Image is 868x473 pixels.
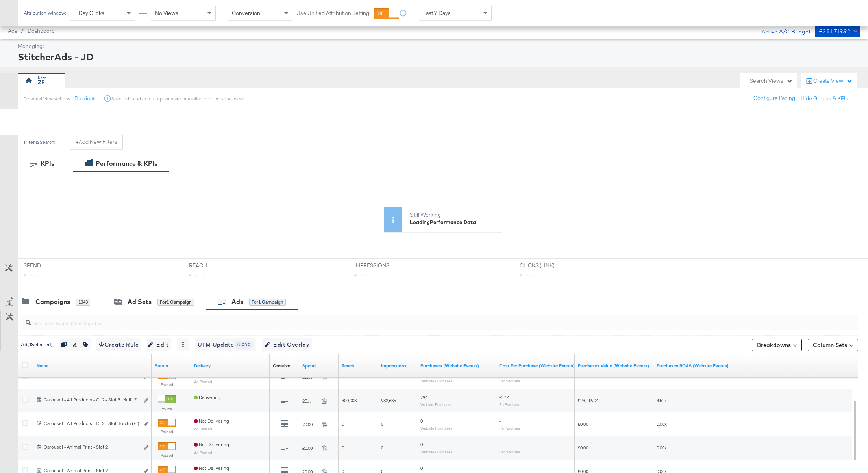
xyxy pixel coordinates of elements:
span: £17.41 [499,394,512,400]
button: Column Sets [808,339,858,351]
button: Configure Pacing [748,91,801,106]
label: Use Unified Attribution Setting: [296,9,370,17]
span: 1 Day Clicks [74,9,104,17]
span: 0 [381,421,383,427]
span: 4.52x [657,397,667,403]
div: Ad Sets [128,297,152,306]
div: Search Views [750,77,793,85]
sub: Per Purchase [499,378,520,383]
span: 0 [420,465,423,471]
span: Alpha [234,341,254,348]
a: The total amount spent to date. [302,363,335,369]
a: The total value of the purchase actions divided by spend tracked by your Custom Audience pixel on... [657,363,729,369]
span: 0 [420,418,423,424]
span: Conversion [232,9,260,17]
div: Ad ( 1 Selected) [21,341,53,348]
div: for 1 Campaign [157,299,194,306]
button: Breakdowns [752,339,802,351]
span: Ads [8,28,17,34]
span: £0.00 [302,421,318,427]
span: 0 [381,445,383,451]
span: 0.00x [657,445,667,451]
label: Active [158,406,176,411]
div: KPIs [41,159,54,168]
button: +Add New Filters [70,135,123,149]
span: - [499,465,501,471]
sub: Ad Paused [194,379,212,384]
div: Performance & KPIs [96,159,157,168]
a: The number of people your ad was served to. [342,363,375,369]
input: Search Ad Name, ID or Objective [31,312,781,327]
span: £23,116.04 [578,397,598,403]
span: Delivering [194,394,220,400]
div: Active A/C Budget [753,25,811,37]
a: The average cost for each purchase tracked by your Custom Audience pixel on your website after pe... [499,363,575,369]
sub: Ad Paused [194,427,212,431]
span: Not Delivering [194,418,229,424]
span: 0 [420,441,423,447]
a: Shows the current state of your Ad. [155,363,188,369]
div: ZR [38,79,45,86]
div: Campaigns [35,297,70,306]
div: Carousel - Animal Print - Slot 2 [44,444,139,450]
span: Not Delivering [194,441,229,447]
label: Paused [158,453,176,458]
span: UTM Update [198,340,254,350]
a: The total value of the purchase actions tracked by your Custom Audience pixel on your website aft... [578,363,650,369]
span: / [17,28,28,34]
sub: Per Purchase [499,402,520,407]
div: Create View [813,77,853,85]
div: 1043 [76,299,90,306]
sub: Website Purchases [420,426,452,430]
div: Ads [231,297,243,306]
span: Edit Overlay [264,340,309,350]
a: Shows the creative associated with your ad. [273,363,290,369]
span: £5,118.62 [302,398,318,404]
label: Paused [158,382,176,387]
span: 0.00x [657,421,667,427]
a: Reflects the ability of your Ad to achieve delivery. [194,363,267,369]
div: Carousel - All Products - CL2 - Slot 3 (Multi 2) [44,397,139,403]
div: Creative [273,363,290,369]
div: Attribution Window: [24,10,66,16]
div: Managing: [18,43,858,50]
span: Last 7 Days [423,9,451,17]
div: Save, edit and delete options are unavailable for personal view. [111,96,244,102]
span: 0 [342,421,344,427]
div: Filter & Search: [24,139,56,145]
button: Edit Overlay [262,338,312,351]
sub: Website Purchases [420,449,452,454]
span: £0.00 [578,421,588,427]
div: StitcherAds - JD [18,50,858,63]
span: No Views [155,9,178,17]
span: 300,008 [342,397,357,403]
button: Edit [147,338,171,351]
button: Duplicate [74,95,98,102]
strong: + [76,138,79,146]
span: - [499,418,501,424]
a: Ad Name. [37,363,148,369]
span: Create Rule [99,340,139,350]
button: Create Rule [96,338,141,351]
sub: Website Purchases [420,402,452,407]
span: 294 [420,394,428,400]
label: Paused [158,429,176,434]
span: £0.00 [302,445,318,451]
span: £0.00 [578,445,588,451]
div: Personal View Actions: [24,96,71,102]
sub: Website Purchases [420,378,452,383]
div: £281,719.92 [819,26,850,36]
button: UTM UpdateAlpha [195,338,256,351]
span: 0 [342,445,344,451]
a: Dashboard [28,28,55,34]
span: - [499,441,501,447]
sub: Per Purchase [499,426,520,430]
a: The number of times your ad was served. On mobile apps an ad is counted as served the first time ... [381,363,414,369]
sub: Per Purchase [499,449,520,454]
sub: Ad Paused [194,450,212,455]
span: Edit [149,340,168,350]
span: Not Delivering [194,465,229,471]
a: The number of times a purchase was made tracked by your Custom Audience pixel on your website aft... [420,363,493,369]
span: 982,685 [381,397,396,403]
